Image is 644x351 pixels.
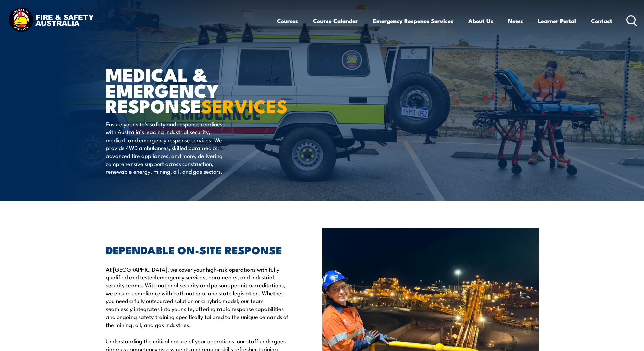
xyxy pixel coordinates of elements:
[373,12,453,30] a: Emergency Response Services
[277,12,298,30] a: Courses
[468,12,493,30] a: About Us
[106,66,273,114] h1: MEDICAL & EMERGENCY RESPONSE
[313,12,358,30] a: Course Calendar
[538,12,576,30] a: Learner Portal
[106,245,291,254] h2: DEPENDABLE ON-SITE RESPONSE
[201,91,288,119] strong: SERVICES
[106,120,229,175] p: Ensure your site’s safety and response readiness with Australia’s leading industrial security, me...
[508,12,523,30] a: News
[591,12,612,30] a: Contact
[106,265,291,328] p: At [GEOGRAPHIC_DATA], we cover your high-risk operations with fully qualified and tested emergenc...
